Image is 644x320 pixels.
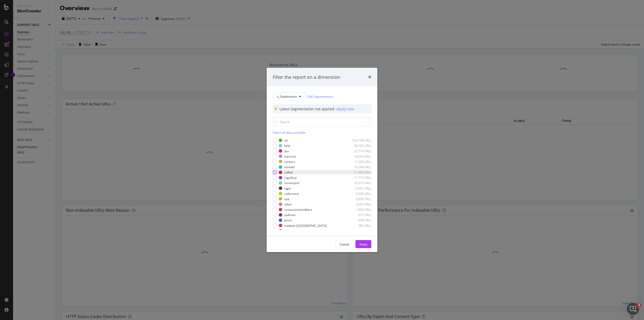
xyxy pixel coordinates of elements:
[284,149,289,153] div: ibis
[284,218,292,222] div: press
[284,144,290,148] div: help
[284,154,296,158] div: mercure
[284,223,327,228] div: makkah-[GEOGRAPHIC_DATA]
[267,68,377,252] div: modal
[347,191,371,196] div: 5,595 URLs
[359,242,367,246] div: Apply
[368,74,371,80] div: times
[277,94,297,98] span: s_Subdomains
[347,223,371,228] div: 585 URLs
[273,130,371,135] div: Select all data available
[347,181,371,185] div: 10,372 URLs
[284,175,297,180] div: mgallery
[355,240,371,248] button: Apply
[347,175,371,180] div: 11,713 URLs
[284,165,295,169] div: novotel
[284,213,296,217] div: pullman
[284,181,299,185] div: movenpick
[284,170,293,174] div: sofitel
[347,138,371,143] div: 526,708 URLs
[347,159,371,164] div: 17,295 URLs
[284,138,288,143] div: all
[273,92,305,100] button: s_Subdomains
[279,106,335,112] div: Latest Segmentation not applied
[335,106,354,112] div: - Apply now
[273,118,371,126] input: Search
[347,144,371,148] div: 36,165 URLs
[347,202,371,206] div: 2,067 URLs
[284,159,295,164] div: careers
[273,74,340,80] div: Filter the report on a dimension
[637,303,641,307] span: 1
[284,229,293,233] div: group
[347,207,371,212] div: 1,800 URLs
[307,94,333,99] a: Edit Segmentation
[284,207,312,212] div: restaurantsandbars
[347,218,371,222] div: 608 URLs
[335,240,353,248] button: Cancel
[284,191,299,196] div: collections
[347,229,371,233] div: 520 URLs
[284,186,291,190] div: login
[340,242,349,246] div: Cancel
[284,197,289,201] div: spa
[347,149,371,153] div: 27,774 URLs
[347,213,371,217] div: 617 URLs
[347,197,371,201] div: 3,828 URLs
[347,154,371,158] div: 18,943 URLs
[347,170,371,174] div: 11,940 URLs
[347,165,371,169] div: 16,206 URLs
[284,202,292,206] div: other
[347,186,371,190] div: 6,991 URLs
[627,303,639,315] iframe: Intercom live chat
